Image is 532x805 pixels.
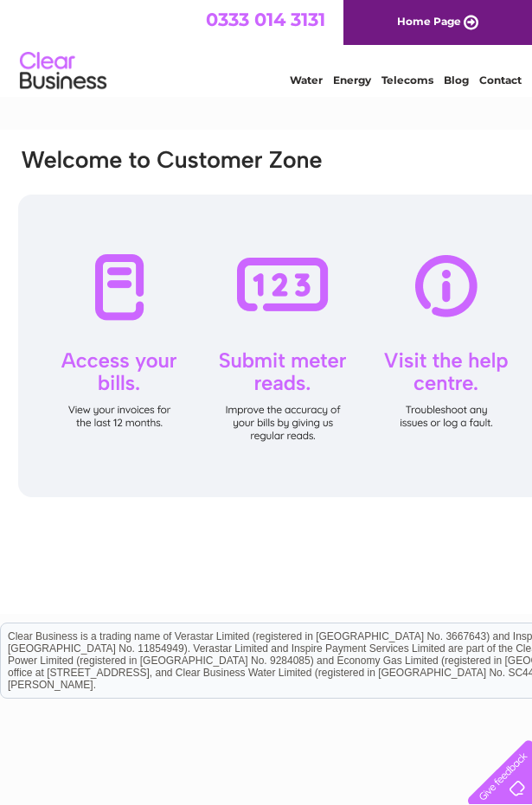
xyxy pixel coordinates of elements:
a: Energy [333,73,371,86]
img: logo.png [19,45,107,98]
a: 0333 014 3131 [206,9,325,30]
a: Telecoms [381,73,433,86]
a: Water [290,73,323,86]
a: Blog [444,73,469,86]
a: Contact [479,73,522,86]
